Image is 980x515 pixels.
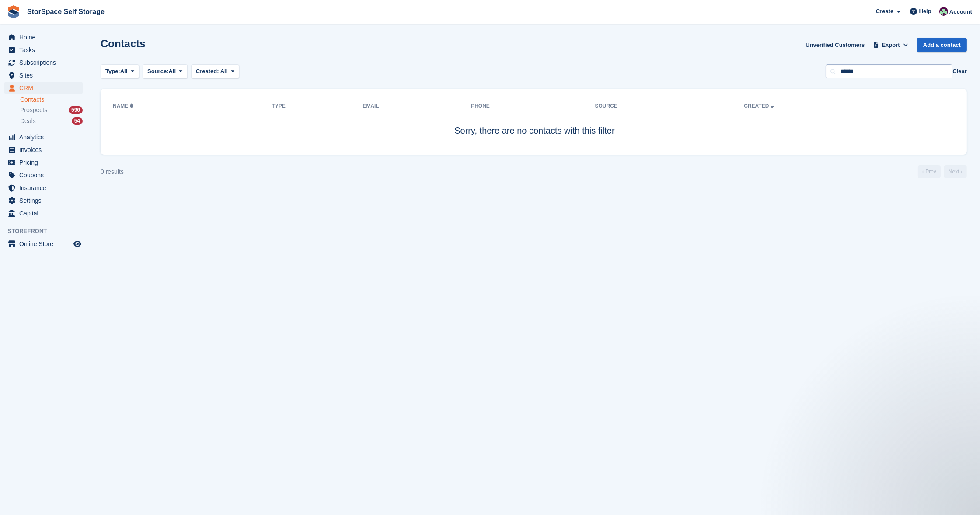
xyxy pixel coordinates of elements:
span: Tasks [19,44,72,56]
img: stora-icon-8386f47178a22dfd0bd8f6a31ec36ba5ce8667c1dd55bd0f319d3a0aa187defe.svg [7,5,20,18]
a: StorSpace Self Storage [24,4,108,19]
a: Contacts [20,95,83,104]
a: menu [4,131,83,143]
span: Online Store [19,238,72,250]
div: 54 [72,117,83,125]
span: Pricing [19,156,72,169]
a: menu [4,194,83,207]
span: Coupons [19,169,72,181]
nav: Page [916,165,969,178]
div: 0 results [101,167,124,176]
a: Deals 54 [20,116,83,126]
span: Analytics [19,131,72,143]
a: Created [744,103,776,109]
a: Add a contact [917,38,967,52]
span: Home [19,31,72,43]
span: Export [882,41,900,49]
span: Prospects [20,106,47,114]
span: Account [949,7,972,16]
a: menu [4,44,83,56]
a: Prospects 596 [20,106,83,115]
button: Created: All [191,64,239,79]
th: Type [272,99,363,113]
a: menu [4,82,83,94]
span: Storefront [8,227,87,236]
span: Sites [19,69,72,81]
a: Previous [918,165,941,178]
a: menu [4,156,83,169]
button: Type: All [101,64,139,79]
span: Insurance [19,182,72,194]
button: Export [872,38,910,52]
a: Name [113,103,135,109]
span: Create [876,7,893,16]
a: menu [4,238,83,250]
span: Invoices [19,144,72,156]
a: menu [4,144,83,156]
span: Type: [105,67,120,76]
th: Source [595,99,744,113]
span: Capital [19,207,72,219]
th: Email [363,99,471,113]
a: Next [944,165,967,178]
span: Deals [20,117,36,125]
span: Source: [147,67,168,76]
div: 596 [69,106,83,114]
button: Clear [952,67,967,76]
span: All [120,67,128,76]
a: menu [4,56,83,69]
a: menu [4,182,83,194]
h1: Contacts [101,38,146,49]
span: All [220,68,228,74]
span: CRM [19,82,72,94]
a: Preview store [72,239,83,249]
a: Unverified Customers [802,38,868,52]
a: menu [4,207,83,219]
a: menu [4,31,83,43]
span: Help [919,7,931,16]
a: menu [4,169,83,181]
span: All [169,67,176,76]
span: Subscriptions [19,56,72,69]
span: Sorry, there are no contacts with this filter [454,126,614,135]
th: Phone [471,99,595,113]
button: Source: All [143,64,188,79]
span: Settings [19,194,72,207]
span: Created: [196,68,219,74]
img: Ross Hadlington [939,7,948,16]
a: menu [4,69,83,81]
